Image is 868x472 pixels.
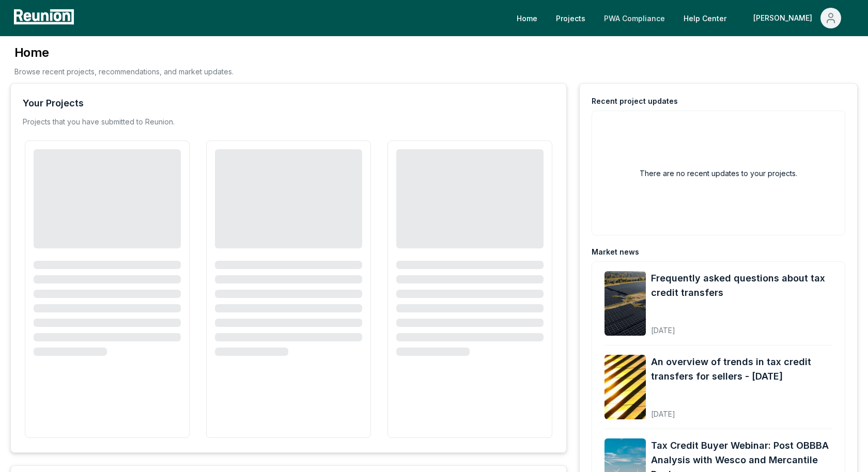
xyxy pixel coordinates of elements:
[14,44,234,61] h3: Home
[548,8,594,28] a: Projects
[675,8,735,28] a: Help Center
[605,355,646,419] img: An overview of trends in tax credit transfers for sellers - September 2025
[592,247,639,257] div: Market news
[596,8,673,28] a: PWA Compliance
[651,318,832,336] div: [DATE]
[651,271,832,300] a: Frequently asked questions about tax credit transfers
[651,355,832,384] a: An overview of trends in tax credit transfers for sellers - [DATE]
[592,96,678,106] div: Recent project updates
[753,8,816,28] div: [PERSON_NAME]
[23,96,84,111] div: Your Projects
[14,66,234,77] p: Browse recent projects, recommendations, and market updates.
[23,117,175,127] p: Projects that you have submitted to Reunion.
[605,271,646,336] img: Frequently asked questions about tax credit transfers
[651,401,832,419] div: [DATE]
[640,168,797,179] h2: There are no recent updates to your projects.
[508,8,546,28] a: Home
[508,8,858,28] nav: Main
[745,8,849,28] button: [PERSON_NAME]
